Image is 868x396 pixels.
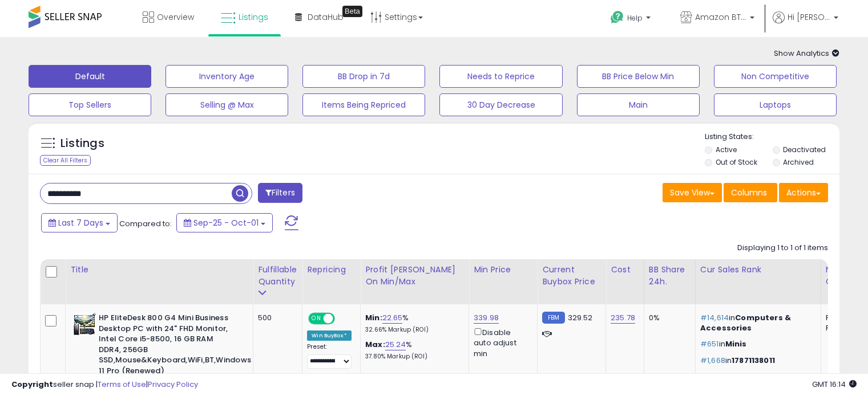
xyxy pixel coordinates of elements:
[258,264,297,288] div: Fulfillable Quantity
[731,187,767,198] span: Columns
[58,217,103,228] span: Last 7 Days
[737,243,828,254] div: Displaying 1 to 1 of 1 items
[99,313,237,379] b: HP EliteDesk 800 G4 Mini Business Desktop PC with 24" FHD Monitor, Intel Core i5-8500, 16 GB RAM ...
[542,312,564,324] small: FBM
[610,10,624,25] i: Get Help
[98,379,146,390] a: Terms of Use
[611,264,639,276] div: Cost
[365,326,460,334] p: 32.66% Markup (ROI)
[700,313,812,333] p: in
[382,312,403,324] a: 22.65
[165,93,288,116] button: Selling @ Max
[365,313,460,334] div: %
[439,93,562,116] button: 30 Day Decrease
[700,264,816,276] div: Cur Sales Rank
[700,312,729,323] span: #14,614
[714,65,837,88] button: Non Competitive
[119,218,172,229] span: Compared to:
[474,326,528,359] div: Disable auto adjust min
[365,339,385,350] b: Max:
[812,379,857,390] span: 2025-10-13 16:14 GMT
[73,313,96,336] img: 51PVGvC8zUL._SL40_.jpg
[783,157,814,167] label: Archived
[307,343,352,369] div: Preset:
[732,355,775,366] span: 17871138011
[60,136,104,152] h5: Listings
[601,2,662,37] a: Help
[333,314,352,324] span: OFF
[342,6,362,17] div: Tooltip anchor
[11,379,198,390] div: seller snap | |
[577,65,700,88] button: BB Price Below Min
[700,338,719,349] span: #651
[302,65,425,88] button: BB Drop in 7d
[70,264,248,276] div: Title
[474,264,532,276] div: Min Price
[157,11,194,23] span: Overview
[361,259,469,304] th: The percentage added to the cost of goods (COGS) that forms the calculator for Min & Max prices.
[700,356,812,366] p: in
[148,379,198,390] a: Privacy Policy
[439,65,562,88] button: Needs to Reprice
[773,11,838,37] a: Hi [PERSON_NAME]
[40,155,91,166] div: Clear All Filters
[705,132,839,142] p: Listing States:
[474,312,499,324] a: 339.98
[611,312,635,324] a: 235.78
[649,264,691,288] div: BB Share 24h.
[700,339,812,349] p: in
[165,65,288,88] button: Inventory Age
[826,323,863,333] div: FBM: 2
[700,312,791,333] span: Computers & Accessories
[193,217,259,228] span: Sep-25 - Oct-01
[663,183,722,202] button: Save View
[239,11,268,23] span: Listings
[714,93,837,116] button: Laptops
[627,13,643,23] span: Help
[29,93,151,116] button: Top Sellers
[788,11,830,23] span: Hi [PERSON_NAME]
[725,338,747,349] span: Minis
[700,355,725,366] span: #1,668
[542,264,601,288] div: Current Buybox Price
[365,340,460,361] div: %
[308,11,344,23] span: DataHub
[724,183,777,202] button: Columns
[649,313,687,323] div: 0%
[309,314,324,324] span: ON
[826,313,863,323] div: FBA: 0
[176,213,273,232] button: Sep-25 - Oct-01
[779,183,828,202] button: Actions
[365,353,460,361] p: 37.80% Markup (ROI)
[774,48,839,59] span: Show Analytics
[365,264,464,288] div: Profit [PERSON_NAME] on Min/Max
[258,313,293,323] div: 500
[302,93,425,116] button: Items Being Repriced
[826,264,867,288] div: Num of Comp.
[385,339,406,350] a: 25.24
[307,330,352,341] div: Win BuyBox *
[258,183,302,203] button: Filters
[41,213,118,232] button: Last 7 Days
[783,145,826,154] label: Deactivated
[11,379,53,390] strong: Copyright
[695,11,746,23] span: Amazon BTG
[365,312,382,323] b: Min:
[307,264,356,276] div: Repricing
[29,65,151,88] button: Default
[716,145,737,154] label: Active
[716,157,757,167] label: Out of Stock
[577,93,700,116] button: Main
[568,312,593,323] span: 329.52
